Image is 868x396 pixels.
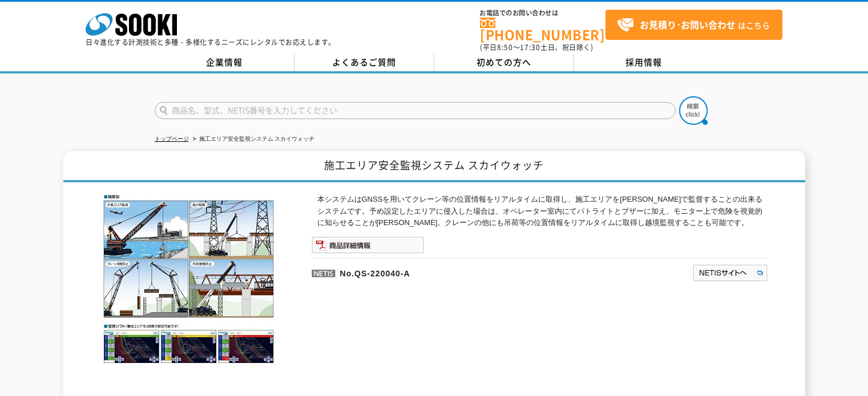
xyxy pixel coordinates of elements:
p: 本システムはGNSSを用いてクレーン等の位置情報をリアルタイムに取得し、施工エリアを[PERSON_NAME]で監督することの出来るシステムです。予め設定したエリアに侵入した場合は、オペレーター... [317,194,768,229]
img: 施工エリア安全監視システム スカイウォッチ [100,194,277,365]
img: btn_search.png [679,96,708,125]
img: 商品詳細情報システム [312,236,424,254]
a: お見積り･お問い合わせはこちら [605,10,782,40]
input: 商品名、型式、NETIS番号を入力してください [155,102,676,119]
img: NETISサイトへ [692,264,768,282]
strong: お見積り･お問い合わせ [640,18,736,31]
a: [PHONE_NUMBER] [480,18,605,41]
h1: 施工エリア安全監視システム スカイウォッチ [63,151,805,182]
a: 初めての方へ [434,54,574,71]
span: (平日 ～ 土日、祝日除く) [480,42,593,52]
a: 採用情報 [574,54,714,71]
span: 17:30 [520,42,540,52]
p: 日々進化する計測技術と多種・多様化するニーズにレンタルでお応えします。 [86,39,336,46]
span: 初めての方へ [477,56,531,68]
a: 企業情報 [155,54,294,71]
a: トップページ [155,136,189,142]
span: 8:50 [497,42,513,52]
li: 施工エリア安全監視システム スカイウォッチ [191,133,315,145]
span: お電話でのお問い合わせは [480,10,605,17]
p: No.QS-220040-A [312,258,582,285]
a: 商品詳細情報システム [312,243,424,251]
span: はこちら [617,17,770,34]
a: よくあるご質問 [294,54,434,71]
